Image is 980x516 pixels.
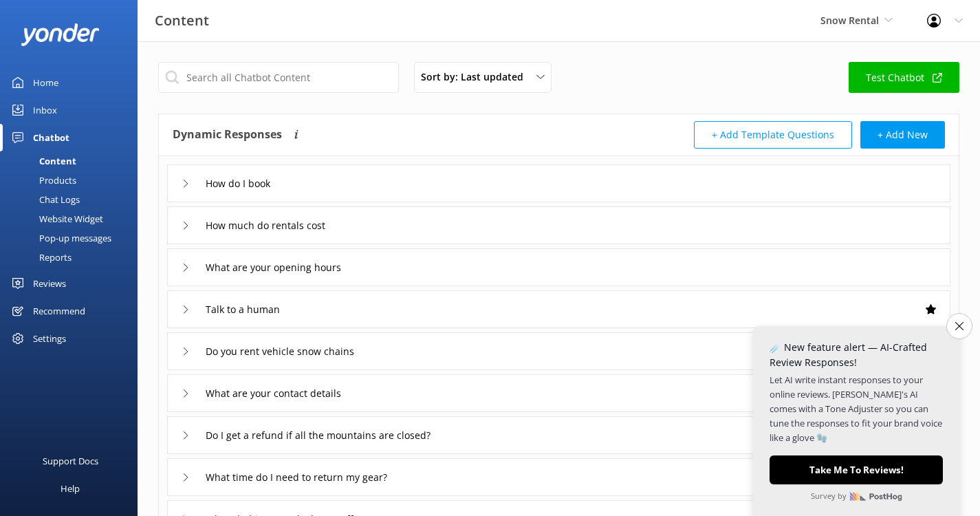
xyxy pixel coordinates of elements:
[8,151,76,171] div: Content
[33,297,85,325] div: Recommend
[8,190,80,209] div: Chat Logs
[8,151,138,171] a: Content
[8,228,138,248] a: Pop-up messages
[43,447,98,475] div: Support Docs
[8,190,138,209] a: Chat Logs
[8,228,111,248] div: Pop-up messages
[8,171,76,190] div: Products
[860,121,945,149] button: + Add New
[8,248,72,267] div: Reports
[694,121,852,149] button: + Add Template Questions
[173,121,282,149] h4: Dynamic Responses
[33,270,66,297] div: Reviews
[61,475,80,502] div: Help
[33,96,57,124] div: Inbox
[33,124,69,151] div: Chatbot
[33,325,66,352] div: Settings
[849,62,959,93] a: Test Chatbot
[820,14,879,27] span: Snow Rental
[8,209,103,228] div: Website Widget
[155,10,209,32] h3: Content
[21,23,100,46] img: yonder-white-logo.png
[8,171,138,190] a: Products
[8,248,138,267] a: Reports
[158,62,399,93] input: Search all Chatbot Content
[33,69,58,96] div: Home
[421,69,532,85] span: Sort by: Last updated
[8,209,138,228] a: Website Widget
